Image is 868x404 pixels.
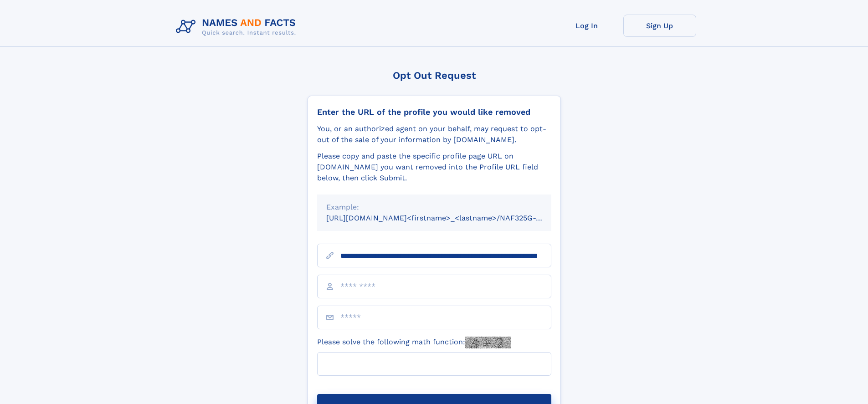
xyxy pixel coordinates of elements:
[326,202,542,213] div: Example:
[623,15,696,37] a: Sign Up
[550,15,623,37] a: Log In
[317,123,551,145] div: You, or an authorized agent on your behalf, may request to opt-out of the sale of your informatio...
[317,107,551,117] div: Enter the URL of the profile you would like removed
[317,151,551,184] div: Please copy and paste the specific profile page URL on [DOMAIN_NAME] you want removed into the Pr...
[172,15,303,39] img: Logo Names and Facts
[308,70,561,81] div: Opt Out Request
[317,337,511,348] label: Please solve the following math function:
[326,214,569,222] small: [URL][DOMAIN_NAME]<firstname>_<lastname>/NAF325G-xxxxxxxx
